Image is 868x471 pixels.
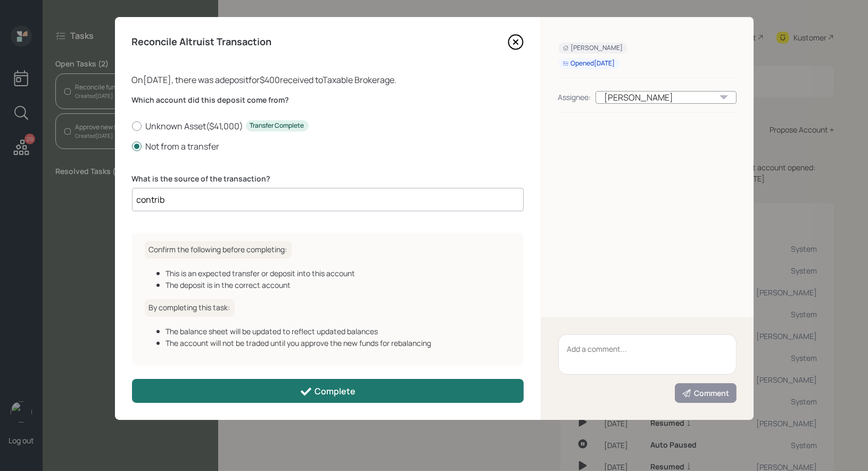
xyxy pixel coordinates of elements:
div: The balance sheet will be updated to reflect updated balances [166,326,511,337]
h4: Reconcile Altruist Transaction [132,36,272,48]
label: Unknown Asset ( $41,000 ) [132,120,524,132]
div: Assignee: [558,92,591,103]
h6: By completing this task: [145,299,235,317]
label: Not from a transfer [132,141,524,152]
button: Comment [675,383,737,403]
div: Complete [300,385,356,398]
h6: Confirm the following before completing: [145,241,292,259]
div: The deposit is in the correct account [166,279,511,291]
div: [PERSON_NAME] [563,44,623,53]
label: What is the source of the transaction? [132,173,524,184]
div: Comment [682,388,730,399]
div: Transfer Complete [250,121,304,130]
div: [PERSON_NAME] [596,91,737,104]
div: On [DATE] , there was a deposit for $400 received to Taxable Brokerage . [132,73,524,86]
div: This is an expected transfer or deposit into this account [166,268,511,279]
div: Opened [DATE] [563,59,615,68]
div: The account will not be traded until you approve the new funds for rebalancing [166,337,511,349]
button: Complete [132,379,524,403]
label: Which account did this deposit come from? [132,95,524,105]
